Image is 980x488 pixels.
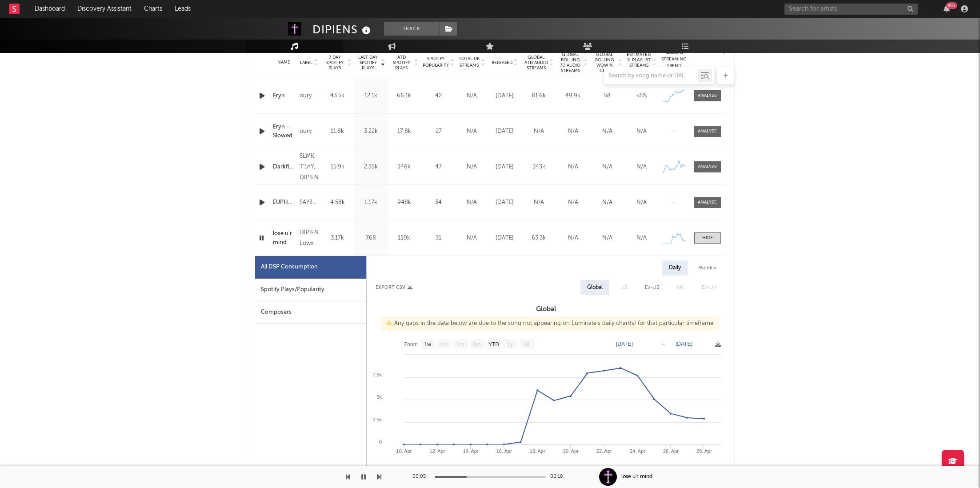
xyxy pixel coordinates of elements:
div: Weekly [692,260,723,276]
div: DIPIENS [312,22,373,37]
div: 343k [524,163,554,172]
text: 2.5k [372,417,382,422]
div: 11.8k [323,127,352,136]
text: 1y [507,341,513,348]
div: 2.35k [356,163,385,172]
div: SAY3AM [300,197,318,208]
div: Ex-US [645,282,659,293]
span: Last Day Spotify Plays [356,55,380,71]
div: N/A [592,198,622,207]
div: 31 [423,234,454,243]
div: Global [587,282,603,293]
div: Spotify Plays/Popularity [255,279,366,301]
div: 4.58k [323,198,352,207]
div: [DATE] [490,92,520,100]
div: 58 [592,92,622,100]
span: Global ATD Audio Streams [524,55,548,71]
div: 66.1k [390,92,419,100]
div: lose u'r mind [621,473,652,481]
a: Eryn - Slowed [273,123,296,140]
span: Total UK Streams [459,56,480,69]
div: N/A [592,234,622,243]
text: 20. Apr [563,448,578,454]
div: N/A [627,198,656,207]
div: N/A [459,127,485,136]
text: 5k [376,394,382,400]
div: N/A [592,127,622,136]
span: Spotify Popularity [423,56,449,69]
div: 948k [390,198,419,207]
div: Daily [662,260,688,276]
div: N/A [459,92,485,100]
span: 7 Day Spotify Plays [323,55,347,71]
div: Composers [255,301,366,324]
div: Darkflare.wav [273,163,296,172]
span: ATD Spotify Plays [390,55,413,71]
text: 18. Apr [529,448,545,454]
div: N/A [558,234,588,243]
div: oury [300,126,318,137]
input: Search for artists [784,4,918,15]
div: [DATE] [490,198,520,207]
text: 0 [379,439,381,444]
div: 3.22k [356,127,385,136]
div: 42 [423,92,454,100]
div: N/A [524,198,554,207]
text: → [660,341,666,347]
div: N/A [459,163,485,172]
div: All DSP Consumption [261,262,318,272]
text: 7.5k [372,372,382,377]
div: 12.1k [356,92,385,100]
div: 1.17k [356,198,385,207]
text: YTD [488,341,499,348]
div: [DATE] [490,234,520,243]
text: Zoom [404,341,418,348]
text: 1m [440,341,448,348]
text: [DATE] [676,341,692,347]
div: 27 [423,127,454,136]
text: 16. Apr [496,448,512,454]
div: 3.17k [323,234,352,243]
div: 34 [423,198,454,207]
div: Any gaps in the data below are due to the song not appearing on Luminate's daily chart(s) for tha... [382,317,719,330]
div: DIPIENS, Lowx [300,228,318,249]
span: Released [492,60,512,65]
div: N/A [627,127,656,136]
text: 24. Apr [629,448,645,454]
div: 159k [390,234,419,243]
span: Label [300,60,312,65]
div: $LMK, T'1nY, DIPIENS [300,151,318,183]
button: Track [384,22,440,36]
div: N/A [558,127,588,136]
div: [DATE] [490,163,520,172]
text: [DATE] [616,341,633,347]
button: 99+ [944,5,950,12]
text: 6m [473,341,480,348]
div: oury [300,91,318,101]
a: EUPHORIA [273,198,296,207]
input: Search by song name or URL [604,72,698,80]
a: Eryn [273,92,296,100]
div: 00:05 [412,472,430,482]
text: 14. Apr [463,448,478,454]
span: Global Rolling 7D Audio Streams [558,52,583,73]
div: 17.8k [390,127,419,136]
div: 768 [356,234,385,243]
a: lose u'r mind [273,229,296,247]
span: Global Rolling WoW % Chg [592,52,617,73]
div: [DATE] [490,127,520,136]
div: N/A [592,163,622,172]
div: N/A [558,163,588,172]
div: All DSP Consumption [255,256,366,279]
text: 28. Apr [696,448,712,454]
text: 26. Apr [663,448,678,454]
text: 3m [456,341,464,348]
div: 346k [390,163,419,172]
div: N/A [627,234,656,243]
div: N/A [524,127,554,136]
button: Export CSV [376,285,412,290]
